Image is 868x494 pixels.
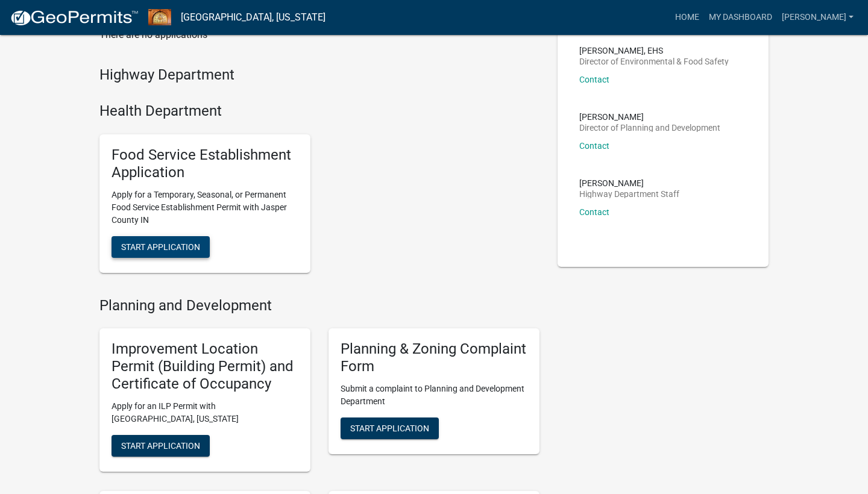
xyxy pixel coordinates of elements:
[112,146,298,181] h5: Food Service Establishment Application
[579,113,720,121] p: [PERSON_NAME]
[704,6,777,29] a: My Dashboard
[148,9,171,25] img: Jasper County, Indiana
[777,6,858,29] a: [PERSON_NAME]
[112,400,298,425] p: Apply for an ILP Permit with [GEOGRAPHIC_DATA], [US_STATE]
[341,417,439,439] button: Start Application
[579,123,720,132] p: Director of Planning and Development
[112,189,298,227] p: Apply for a Temporary, Seasonal, or Permanent Food Service Establishment Permit with Jasper Count...
[112,435,210,457] button: Start Application
[112,236,210,258] button: Start Application
[579,179,679,187] p: [PERSON_NAME]
[99,102,539,120] h4: Health Department
[99,297,539,314] h4: Planning and Development
[350,424,429,433] span: Start Application
[579,190,679,198] p: Highway Department Staff
[579,141,609,151] a: Contact
[181,7,325,28] a: [GEOGRAPHIC_DATA], [US_STATE]
[121,242,200,251] span: Start Application
[121,440,200,450] span: Start Application
[341,340,527,375] h5: Planning & Zoning Complaint Form
[579,57,729,66] p: Director of Environmental & Food Safety
[341,383,527,408] p: Submit a complaint to Planning and Development Department
[112,340,298,392] h5: Improvement Location Permit (Building Permit) and Certificate of Occupancy
[579,207,609,217] a: Contact
[99,66,539,84] h4: Highway Department
[670,6,704,29] a: Home
[579,46,729,55] p: [PERSON_NAME], EHS
[579,75,609,84] a: Contact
